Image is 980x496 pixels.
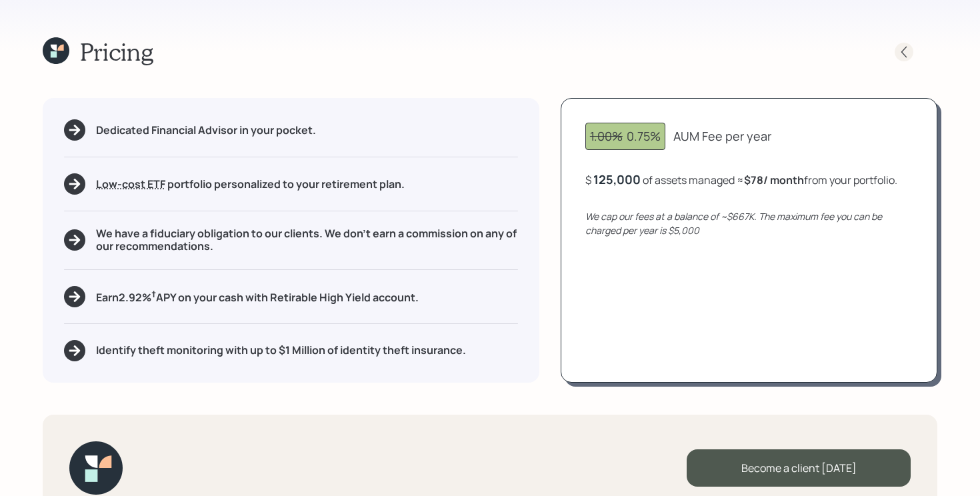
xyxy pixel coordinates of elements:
span: Low-cost ETF [96,177,165,191]
i: We cap our fees at a balance of ~$667K. The maximum fee you can be charged per year is $5,000 [585,210,882,237]
h5: Identify theft monitoring with up to $1 Million of identity theft insurance. [96,344,466,357]
div: AUM Fee per year [673,127,771,145]
h5: We have a fiduciary obligation to our clients. We don't earn a commission on any of our recommend... [96,227,518,253]
h5: portfolio personalized to your retirement plan. [96,178,405,191]
div: Become a client [DATE] [687,449,911,487]
h5: Dedicated Financial Advisor in your pocket. [96,124,316,137]
div: 125,000 [593,171,641,187]
sup: † [151,288,156,300]
span: 1.00% [590,128,623,144]
div: $ of assets managed ≈ from your portfolio . [585,171,897,188]
h1: Pricing [80,37,153,66]
div: 0.75% [590,127,661,145]
h5: Earn 2.92 % APY on your cash with Retirable High Yield account. [96,288,419,305]
b: $78 / month [744,173,804,187]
